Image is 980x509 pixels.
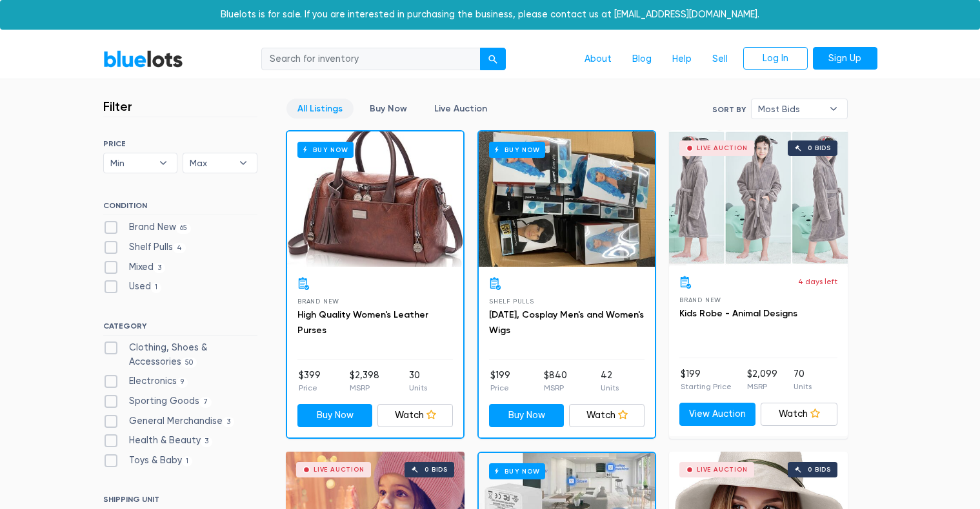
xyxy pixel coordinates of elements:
a: Watch [569,404,645,427]
a: Kids Robe - Animal Designs [679,308,797,319]
p: Units [409,382,427,394]
b: ▾ [150,153,177,173]
a: Sign Up [813,47,877,70]
p: 4 days left [798,276,837,287]
p: Starting Price [681,381,732,392]
div: Live Auction [697,145,748,151]
li: $199 [490,369,510,394]
span: Max [190,153,232,173]
div: 0 bids [425,466,448,473]
span: Min [110,153,153,173]
label: Sort By [712,104,746,115]
span: 1 [182,456,193,466]
a: Live Auction 0 bids [669,130,848,265]
a: High Quality Women's Leather Purses [297,309,428,336]
div: 0 bids [808,466,831,473]
label: Clothing, Shoes & Accessories [103,341,257,369]
a: Buy Now [297,404,373,427]
span: Brand New [297,298,339,305]
label: Health & Beauty [103,434,213,448]
a: Watch [377,404,453,427]
p: Units [601,382,619,394]
span: 1 [151,283,162,293]
h6: Buy Now [489,142,545,158]
h6: CATEGORY [103,322,257,336]
p: Price [299,382,321,394]
b: ▾ [820,99,847,119]
p: MSRP [747,381,777,392]
div: Live Auction [314,466,365,473]
a: BlueLots [103,50,183,68]
span: 50 [181,358,197,368]
div: 0 bids [808,145,831,151]
input: Search for inventory [261,48,481,71]
li: 42 [601,369,619,394]
a: Help [662,47,702,72]
b: ▾ [230,153,257,173]
span: 3 [223,417,235,427]
span: Shelf Pulls [489,298,534,305]
a: Buy Now [287,131,463,267]
span: Brand New [679,296,721,303]
span: 65 [176,224,192,234]
a: View Auction [679,403,756,426]
label: Mixed [103,260,166,274]
li: $399 [299,369,321,394]
a: Buy Now [489,404,565,427]
div: Live Auction [697,466,748,473]
li: $2,398 [350,369,379,394]
a: Watch [761,403,837,426]
li: 30 [409,369,427,394]
a: Blog [622,47,662,72]
a: [DATE], Cosplay Men's and Women's Wigs [489,309,644,336]
span: Most Bids [758,99,823,119]
p: Price [490,382,510,394]
span: 9 [177,378,188,388]
label: Brand New [103,220,192,235]
h6: SHIPPING UNIT [103,495,257,509]
label: Electronics [103,374,188,389]
span: 3 [154,263,166,273]
li: $2,099 [747,367,777,393]
label: Used [103,280,162,294]
p: MSRP [544,382,567,394]
a: About [574,47,622,72]
a: Log In [743,47,808,70]
p: MSRP [350,382,379,394]
li: 70 [794,367,812,393]
p: Units [794,381,812,392]
span: 3 [201,437,213,447]
label: Shelf Pulls [103,240,186,254]
a: Buy Now [359,99,418,119]
h6: Buy Now [489,463,545,479]
li: $199 [681,367,732,393]
li: $840 [544,369,567,394]
span: 4 [173,243,186,253]
label: General Merchandise [103,414,235,428]
h6: PRICE [103,139,257,148]
a: Live Auction [423,99,498,119]
a: All Listings [286,99,354,119]
a: Buy Now [479,131,655,267]
h3: Filter [103,99,132,114]
label: Toys & Baby [103,454,193,468]
span: 7 [199,397,212,407]
h6: Buy Now [297,142,354,158]
label: Sporting Goods [103,394,212,408]
a: Sell [702,47,738,72]
h6: CONDITION [103,201,257,215]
